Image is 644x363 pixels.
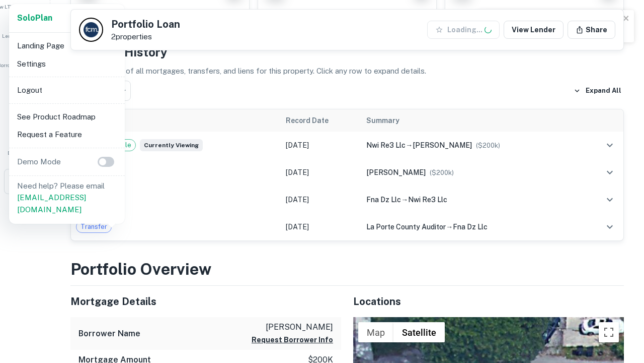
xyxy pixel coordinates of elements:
[17,193,86,214] a: [EMAIL_ADDRESS][DOMAIN_NAME]
[13,37,121,55] li: Landing Page
[568,21,615,39] button: Share
[13,156,65,168] p: Demo Mode
[13,108,121,126] li: See Product Roadmap
[623,14,630,24] button: close
[13,81,121,99] li: Logout
[13,55,121,73] li: Settings
[17,12,52,24] a: SoloPlan
[111,19,180,29] h5: Portfolio Loan
[17,13,52,23] strong: Solo Plan
[111,32,180,41] p: 2 properties
[17,180,117,216] p: Need help? Please email
[594,250,644,298] iframe: Chat Widget
[504,21,563,39] a: View Lender
[13,126,121,144] li: Request a Feature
